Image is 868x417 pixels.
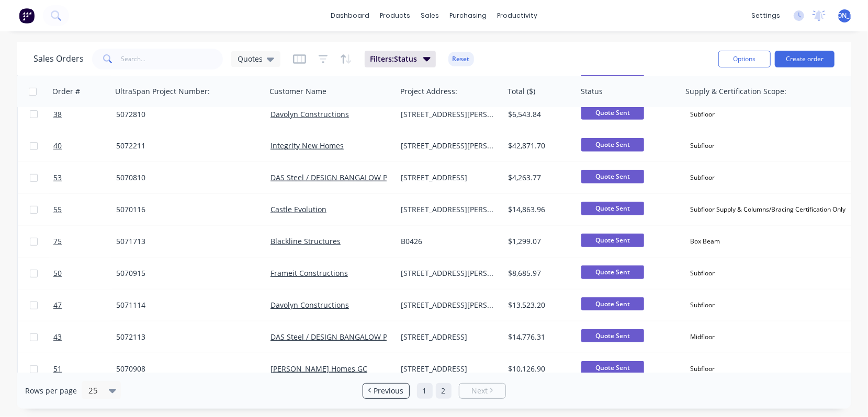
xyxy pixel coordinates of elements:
[269,86,326,97] div: Customer Name
[686,362,719,376] div: Subfloor
[581,297,644,310] span: Quote Sent
[53,268,62,279] span: 50
[436,383,452,399] a: Page 2 is your current page
[686,107,719,121] div: Subfloor
[25,386,77,396] span: Rows per page
[53,99,116,130] a: 38
[581,202,644,215] span: Quote Sent
[415,8,444,24] div: sales
[53,162,116,193] a: 53
[116,204,255,215] div: 5070116
[508,204,570,215] div: $14,863.96
[401,332,495,342] div: [STREET_ADDRESS]
[325,8,375,24] a: dashboard
[33,54,84,64] h1: Sales Orders
[581,86,603,97] div: Status
[686,171,719,184] div: Subfloor
[508,86,535,97] div: Total ($)
[53,289,116,321] a: 47
[492,8,543,24] div: productivity
[686,203,850,216] div: Subfloor Supply & Columns/Bracing Certification Only
[401,172,495,183] div: [STREET_ADDRESS]
[775,51,835,67] button: Create order
[53,226,116,257] a: 75
[508,268,570,279] div: $8,685.97
[686,330,719,344] div: Midfloor
[417,383,433,399] a: Page 1
[53,130,116,161] a: 40
[365,51,436,67] button: Filters:Status
[270,236,341,246] a: Blackline Structures
[116,364,255,374] div: 5070908
[358,383,510,399] ul: Pagination
[270,364,367,374] a: [PERSON_NAME] Homes GC
[401,268,495,279] div: [STREET_ADDRESS][PERSON_NAME]
[401,109,495,120] div: [STREET_ADDRESS][PERSON_NAME]
[508,332,570,342] div: $14,776.31
[53,236,62,247] span: 75
[115,86,210,97] div: UltraSpan Project Number:
[53,364,62,374] span: 51
[116,236,255,247] div: 5071713
[508,236,570,247] div: $1,299.07
[718,51,771,67] button: Options
[53,141,62,151] span: 40
[685,86,786,97] div: Supply & Certification Scope:
[53,204,62,215] span: 55
[53,321,116,353] a: 43
[52,86,80,97] div: Order #
[53,172,62,183] span: 53
[270,268,348,278] a: Frameit Constructions
[401,141,495,151] div: [STREET_ADDRESS][PERSON_NAME]
[581,138,644,151] span: Quote Sent
[581,170,644,183] span: Quote Sent
[686,139,719,153] div: Subfloor
[270,332,411,342] a: DAS Steel / DESIGN BANGALOW PTY LTD
[270,141,344,150] a: Integrity New Homes
[581,361,644,374] span: Quote Sent
[116,332,255,342] div: 5072113
[370,54,417,64] span: Filters: Status
[53,109,62,120] span: 38
[116,141,255,151] div: 5072211
[448,52,474,66] button: Reset
[401,364,495,374] div: [STREET_ADDRESS]
[401,204,495,215] div: [STREET_ADDRESS][PERSON_NAME]
[116,300,255,310] div: 5071114
[363,386,409,396] a: Previous page
[400,86,457,97] div: Project Address:
[270,109,349,119] a: Davolyn Constructions
[686,235,724,248] div: Box Beam
[508,141,570,151] div: $42,871.70
[581,265,644,279] span: Quote Sent
[581,234,644,247] span: Quote Sent
[53,332,62,342] span: 43
[508,109,570,120] div: $6,543.84
[53,300,62,310] span: 47
[471,386,488,396] span: Next
[53,258,116,289] a: 50
[444,8,492,24] div: purchasing
[375,8,415,24] div: products
[116,268,255,279] div: 5070915
[116,172,255,183] div: 5070810
[508,300,570,310] div: $13,523.20
[401,236,495,247] div: B0426
[116,109,255,120] div: 5072810
[459,386,505,396] a: Next page
[508,364,570,374] div: $10,126.90
[238,53,263,64] span: Quotes
[270,300,349,310] a: Davolyn Constructions
[121,49,223,70] input: Search...
[19,8,35,24] img: Factory
[401,300,495,310] div: [STREET_ADDRESS][PERSON_NAME]
[53,353,116,385] a: 51
[581,329,644,342] span: Quote Sent
[686,298,719,312] div: Subfloor
[508,172,570,183] div: $4,263.77
[374,386,403,396] span: Previous
[746,8,785,24] div: settings
[270,172,411,182] a: DAS Steel / DESIGN BANGALOW PTY LTD
[581,106,644,119] span: Quote Sent
[686,267,719,280] div: Subfloor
